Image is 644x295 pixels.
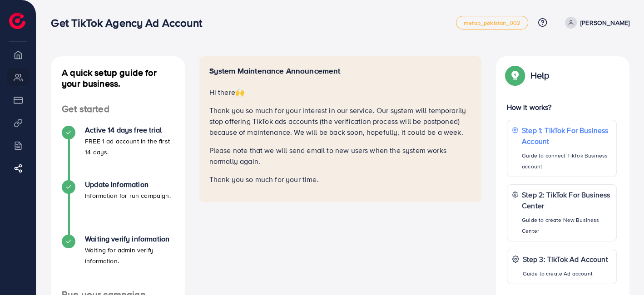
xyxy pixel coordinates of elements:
p: Help [530,70,550,81]
li: Update Information [51,180,185,235]
p: FREE 1 ad account in the first 14 days. [85,136,174,157]
p: Please note that we will send email to new users when the system works normally again. [209,145,471,167]
li: Waiting verify information [51,235,185,289]
h4: Get started [51,103,185,115]
img: Popup guide [507,67,523,84]
a: [PERSON_NAME] [561,17,629,29]
p: Step 2: TikTok For Business Center [522,189,612,211]
li: Active 14 days free trial [51,126,185,180]
p: Information for run campaign. [85,190,171,201]
h3: Get TikTok Agency Ad Account [51,16,209,29]
h4: Waiting verify information [85,235,174,243]
p: Hi there [209,87,471,98]
p: Guide to create Ad account [523,268,608,279]
p: Guide to connect TikTok Business account [522,150,612,172]
img: logo [9,13,25,29]
p: How it works? [507,102,617,113]
p: Waiting for admin verify information. [85,245,174,266]
h4: Update Information [85,180,171,189]
span: metap_pakistan_002 [464,20,520,26]
p: [PERSON_NAME] [580,17,629,28]
p: Guide to create New Business Center [522,215,612,236]
iframe: Chat [605,254,637,288]
span: 🙌 [235,87,244,97]
p: Step 1: TikTok For Business Account [522,125,612,147]
p: Step 3: TikTok Ad Account [523,254,608,265]
p: Thank you so much for your time. [209,174,471,185]
h5: System Maintenance Announcement [209,66,471,76]
a: metap_pakistan_002 [456,16,528,29]
h4: A quick setup guide for your business. [51,67,185,89]
p: Thank you so much for your interest in our service. Our system will temporarily stop offering Tik... [209,105,471,138]
h4: Active 14 days free trial [85,126,174,134]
